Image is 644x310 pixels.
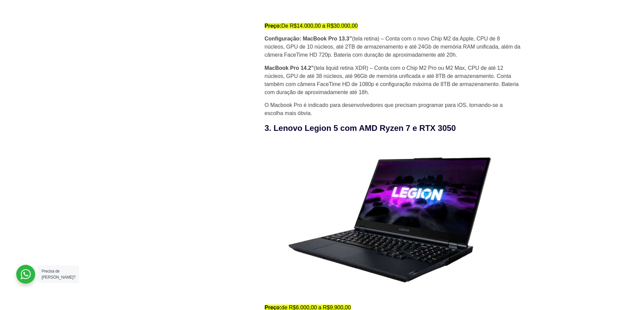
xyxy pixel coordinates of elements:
[265,122,522,134] h3: 3. Lenovo Legion 5 com AMD Ryzen 7 e RTX 3050
[265,64,522,96] p: (tela liquid retina XDR) – Conta com o Chip M2 Pro ou M2 Max, CPU de até 12 núcleos, GPU de até 3...
[265,35,522,59] p: (tela retina) – Conta com o novo Chip M2 da Apple, CPU de 8 núcleos, GPU de 10 núcleos, até 2TB d...
[42,269,75,280] span: Precisa de [PERSON_NAME]?
[265,101,522,117] p: O Macbook Pro é indicado para desenvolvedores que precisam programar para iOS, tornando-se a esco...
[265,36,352,41] strong: Configuração: MacBook Pro 13.3”
[522,224,644,310] div: Widget de chat
[265,23,358,29] mark: De R$14.000,00 a R$30.000,00
[265,65,314,71] strong: MacBook Pro 14.2”
[265,23,282,29] strong: Preço:
[522,224,644,310] iframe: Chat Widget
